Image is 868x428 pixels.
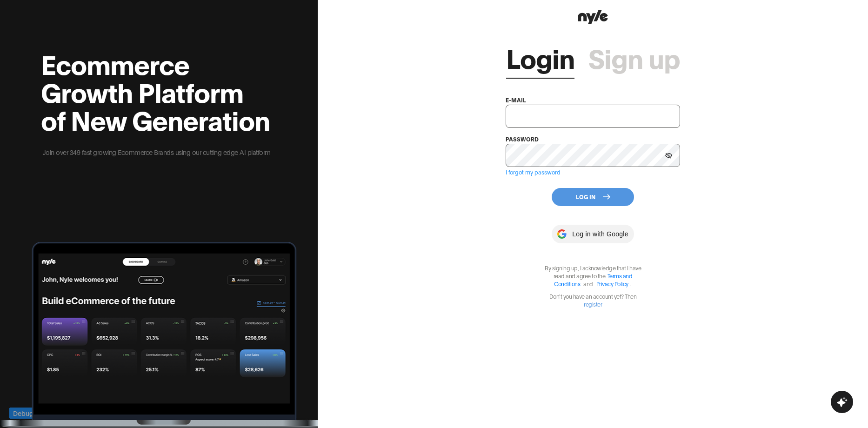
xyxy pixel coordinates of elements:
a: Terms and Conditions [554,272,632,287]
button: Log In [552,188,634,206]
label: e-mail [506,96,526,103]
a: Sign up [588,43,680,71]
p: By signing up, I acknowledge that I have read and agree to the . [540,264,647,288]
p: Don't you have an account yet? Then [540,292,647,308]
label: password [506,135,539,142]
a: register [584,301,602,308]
h2: Ecommerce Growth Platform of New Generation [41,49,272,133]
p: Join over 349 fast growing Ecommerce Brands using our cutting edge AI platform [41,147,272,157]
a: Login [506,43,574,71]
button: Log in with Google [552,225,634,243]
span: and [581,280,595,287]
a: Privacy Policy [596,280,628,287]
a: I forgot my password [506,168,561,175]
